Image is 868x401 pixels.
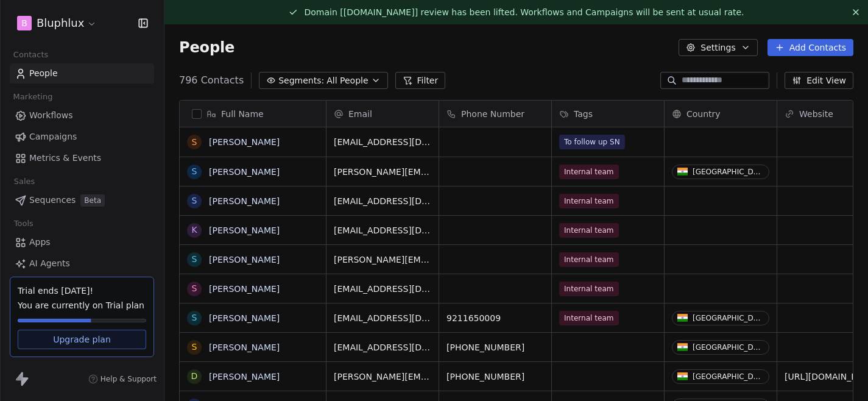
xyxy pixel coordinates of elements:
span: Internal team [559,311,619,325]
button: Edit View [785,72,853,89]
span: 9211650009 [446,312,544,324]
span: AI Agents [29,257,70,270]
span: Sequences [29,194,76,207]
a: [PERSON_NAME] [209,372,280,381]
a: SequencesBeta [10,190,154,210]
span: Sales [9,172,40,191]
button: Add Contacts [767,39,853,56]
span: [EMAIL_ADDRESS][DOMAIN_NAME] [334,312,431,324]
span: [PHONE_NUMBER] [446,341,544,353]
a: [PERSON_NAME] [209,255,280,264]
div: [GEOGRAPHIC_DATA] [693,372,764,381]
button: Settings [679,39,757,56]
span: Internal team [559,282,619,296]
span: You are currently on Trial plan [18,299,146,311]
a: [PERSON_NAME] [209,342,280,352]
div: S [192,194,197,207]
span: People [179,38,235,57]
span: Phone Number [461,108,524,120]
a: [PERSON_NAME] [209,167,280,177]
span: [PERSON_NAME][EMAIL_ADDRESS][DOMAIN_NAME] [334,166,431,178]
div: S [192,136,197,149]
span: Segments: [278,74,324,87]
span: [EMAIL_ADDRESS][DOMAIN_NAME] [334,283,431,295]
span: [EMAIL_ADDRESS][DOMAIN_NAME] [334,195,431,207]
button: Filter [395,72,446,89]
span: Metrics & Events [29,152,101,165]
span: Bluphlux [37,15,84,31]
div: S [192,311,197,324]
a: Upgrade plan [18,330,146,349]
a: AI Agents [10,254,154,274]
span: [PERSON_NAME][EMAIL_ADDRESS][DOMAIN_NAME] [334,371,431,383]
div: S [192,282,197,295]
div: [GEOGRAPHIC_DATA] [693,314,764,322]
span: Contacts [8,46,54,64]
span: Marketing [8,88,58,106]
div: Email [326,101,439,127]
span: Full Name [221,108,264,120]
span: [PHONE_NUMBER] [446,371,544,383]
span: Campaigns [29,130,77,143]
a: [PERSON_NAME] [209,313,280,323]
div: Tags [552,101,664,127]
div: [GEOGRAPHIC_DATA] [693,168,764,176]
span: Tools [9,215,38,233]
span: Website [799,108,833,120]
span: Internal team [559,165,619,179]
span: Email [348,108,372,120]
a: [PERSON_NAME] [209,137,280,147]
div: K [191,224,197,236]
span: Help & Support [101,374,157,384]
a: Help & Support [88,374,157,384]
div: Phone Number [439,101,551,127]
a: [PERSON_NAME] [209,225,280,235]
div: S [192,165,197,178]
div: S [192,253,197,266]
button: BBluphlux [15,13,99,34]
div: Full Name [180,101,326,127]
span: Domain [[DOMAIN_NAME]] review has been lifted. Workflows and Campaigns will be sent at usual rate. [304,7,744,17]
span: [PERSON_NAME][EMAIL_ADDRESS][PERSON_NAME][DOMAIN_NAME] [334,254,431,266]
a: Workflows [10,105,154,126]
span: [EMAIL_ADDRESS][DOMAIN_NAME] [334,136,431,148]
div: [GEOGRAPHIC_DATA] [693,343,764,352]
span: B [21,17,27,29]
span: [EMAIL_ADDRESS][DOMAIN_NAME] [334,341,431,353]
span: Internal team [559,194,619,208]
span: People [29,67,58,80]
span: Internal team [559,252,619,267]
span: Upgrade plan [53,333,111,346]
span: To follow up SN [559,135,625,149]
div: Country [665,101,777,127]
div: D [191,370,198,383]
span: Internal team [559,223,619,238]
span: [EMAIL_ADDRESS][DOMAIN_NAME] [334,224,431,236]
div: S [192,341,197,353]
span: Tags [574,108,593,120]
span: All People [326,74,368,87]
a: Apps [10,232,154,252]
div: Trial ends [DATE]! [18,285,146,297]
span: Country [686,108,721,120]
a: [PERSON_NAME] [209,284,280,294]
a: People [10,63,154,83]
span: Apps [29,236,51,249]
a: Campaigns [10,127,154,147]
a: Metrics & Events [10,148,154,168]
a: [PERSON_NAME] [209,196,280,206]
span: Workflows [29,109,73,122]
span: 796 Contacts [179,73,244,88]
span: Beta [80,194,105,207]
